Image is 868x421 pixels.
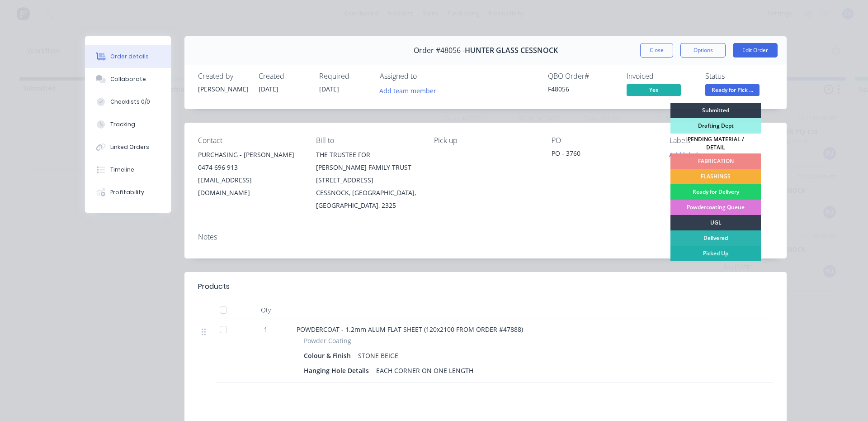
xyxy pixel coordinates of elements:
[670,153,761,169] div: FABRICATION
[670,230,761,246] div: Delivered
[110,120,135,129] div: Tracking
[316,136,420,145] div: Bill to
[297,325,523,334] span: POWDERCOAT - 1.2mm ALUM FLAT SHEET (120x2100 FROM ORDER #47888)
[670,136,773,145] div: Labels
[264,325,268,334] span: 1
[110,188,144,196] div: Profitability
[670,169,761,184] div: FLASHINGS
[319,85,339,93] span: [DATE]
[627,72,694,81] div: Invoiced
[552,136,655,145] div: PO
[354,349,402,362] div: STONE BEIGE
[670,184,761,200] div: Ready for Delivery
[198,161,302,174] div: 0474 696 913
[304,364,373,377] div: Hanging Hole Details
[380,72,470,81] div: Assigned to
[670,246,761,261] div: Picked Up
[85,113,171,136] button: Tracking
[198,233,773,241] div: Notes
[316,148,420,187] div: THE TRUSTEE FOR [PERSON_NAME] FAMILY TRUST [STREET_ADDRESS]
[319,72,369,81] div: Required
[670,215,761,230] div: UGL
[380,84,441,96] button: Add team member
[198,84,248,94] div: [PERSON_NAME]
[670,103,761,118] div: Submitted
[733,43,778,57] button: Edit Order
[316,148,420,212] div: THE TRUSTEE FOR [PERSON_NAME] FAMILY TRUST [STREET_ADDRESS]CESSNOCK, [GEOGRAPHIC_DATA], [GEOGRAPH...
[110,53,149,61] div: Order details
[85,136,171,158] button: Linked Orders
[552,148,655,161] div: PO - 3760
[110,98,150,106] div: Checklists 0/0
[239,301,293,319] div: Qty
[434,136,538,145] div: Pick up
[259,85,278,93] span: [DATE]
[198,148,302,161] div: PURCHASING - [PERSON_NAME]
[304,349,354,362] div: Colour & Finish
[198,136,302,145] div: Contact
[705,72,773,81] div: Status
[640,43,673,57] button: Close
[198,174,302,199] div: [EMAIL_ADDRESS][DOMAIN_NAME]
[85,158,171,181] button: Timeline
[665,148,706,161] button: Add labels
[198,281,230,292] div: Products
[670,200,761,215] div: Powdercoating Queue
[705,84,759,96] span: Ready for Pick ...
[110,166,134,174] div: Timeline
[373,364,477,377] div: EACH CORNER ON ONE LENGTH
[85,91,171,113] button: Checklists 0/0
[304,336,351,345] span: Powder Coating
[198,72,248,81] div: Created by
[680,43,726,57] button: Options
[85,181,171,204] button: Profitability
[548,84,616,94] div: F48056
[375,84,441,96] button: Add team member
[110,75,146,83] div: Collaborate
[316,187,420,212] div: CESSNOCK, [GEOGRAPHIC_DATA], [GEOGRAPHIC_DATA], 2325
[627,84,681,96] span: Yes
[85,68,171,91] button: Collaborate
[670,118,761,134] div: Drafting Dept
[465,46,558,55] span: HUNTER GLASS CESSNOCK
[670,134,761,153] div: PENDING MATERIAL / DETAIL
[705,84,759,98] button: Ready for Pick ...
[110,143,149,151] div: Linked Orders
[414,46,465,55] span: Order #48056 -
[85,45,171,68] button: Order details
[548,72,616,81] div: QBO Order #
[259,72,308,81] div: Created
[198,148,302,199] div: PURCHASING - [PERSON_NAME]0474 696 913[EMAIL_ADDRESS][DOMAIN_NAME]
